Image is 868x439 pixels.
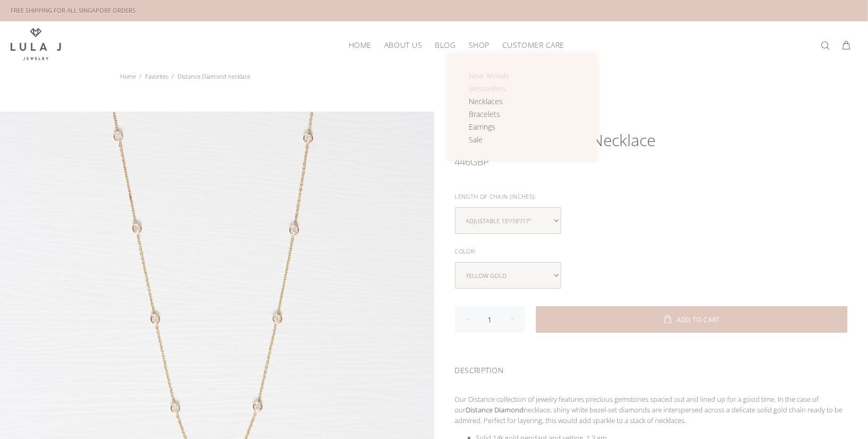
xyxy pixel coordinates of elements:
[469,134,483,145] span: Sale
[349,41,372,49] span: HOME
[502,41,564,49] span: CUSTOMER CARE
[536,306,848,333] button: ADD TO CART
[378,37,428,53] a: ABOUT US
[469,121,521,133] a: Earrings
[384,41,422,49] span: ABOUT US
[455,244,848,258] div: Color:
[435,41,456,49] span: BLOG
[455,190,848,204] div: Length of Chain (inches):
[342,37,378,53] a: HOME
[455,130,848,151] h1: Distance Diamond necklace
[469,96,503,106] span: Necklaces
[469,82,521,95] a: Bestsellers
[178,72,251,80] span: Distance Diamond necklace
[455,352,848,385] div: DESCRIPTION
[469,71,509,81] span: New Arrivals
[462,37,496,53] a: SHOP
[469,83,506,94] span: Bestsellers
[466,405,524,415] strong: Distance Diamond
[428,37,462,53] a: BLOG
[469,70,521,82] a: New Arrivals
[677,317,720,323] span: ADD TO CART
[469,95,521,108] a: Necklaces
[11,5,136,16] div: FREE SHIPPING FOR ALL SINGAPORE ORDERS
[469,41,490,49] span: SHOP
[469,109,500,119] span: Bracelets
[455,394,848,426] p: Our Distance collection of jewelry features precious gemstones spaced out and lined up for a good...
[469,122,495,132] span: Earrings
[455,151,848,172] div: GBP
[146,72,169,80] a: Favorites
[469,133,521,146] a: Sale
[496,37,564,53] a: CUSTOMER CARE
[469,108,521,121] a: Bracelets
[455,151,471,172] span: 446
[121,72,137,80] a: Home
